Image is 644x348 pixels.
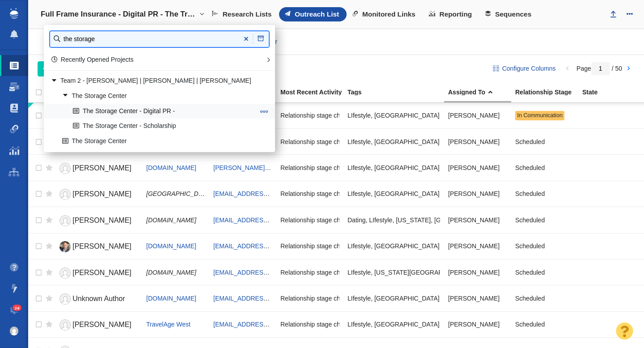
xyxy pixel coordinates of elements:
span: [PERSON_NAME] [72,269,131,276]
div: [PERSON_NAME] [448,184,507,204]
td: Scheduled [511,181,578,207]
td: Scheduled [511,233,578,259]
span: LIfestyle, PR [347,294,440,302]
span: Unknown Author [72,295,125,302]
td: Scheduled [511,311,578,337]
a: [EMAIL_ADDRESS][DOMAIN_NAME] [213,295,319,302]
span: Relationship stage changed to: Scheduled [280,242,398,250]
span: Scheduled [515,190,545,198]
a: [PERSON_NAME] [57,239,138,255]
a: Unknown Author [57,291,138,307]
a: Monitored Links [347,7,423,21]
span: Research Lists [223,10,272,18]
td: Scheduled [511,128,578,154]
div: [PERSON_NAME] [448,210,507,229]
a: [DOMAIN_NAME] [146,295,196,302]
a: [DOMAIN_NAME] [146,242,196,250]
span: Relationship stage changed to: Scheduled [280,216,398,224]
span: [PERSON_NAME] [72,216,131,224]
a: [EMAIL_ADDRESS][DOMAIN_NAME] [213,321,319,328]
div: Assigned To [448,89,514,95]
img: buzzstream_logo_iconsimple.png [10,8,18,19]
div: [PERSON_NAME] [448,315,507,334]
span: LIfestyle, Nevada Regional, PR, travel [347,268,562,276]
div: Tags [347,89,447,95]
span: Scheduled [515,164,545,172]
div: Websites [38,31,114,52]
div: Most Recent Activity [280,89,347,95]
div: Relationship Stage [515,89,581,95]
span: [DOMAIN_NAME] [146,216,196,224]
a: [PERSON_NAME] [57,265,138,281]
a: The Storage Center - Digital PR - [71,104,257,118]
span: LIfestyle, PR, travel [347,138,458,146]
a: The Storage Center - Scholarship [71,119,257,133]
a: Outreach List [279,7,347,21]
span: Configure Columns [502,64,556,73]
a: [EMAIL_ADDRESS][DOMAIN_NAME] [213,216,319,224]
button: Add People [38,61,96,76]
td: In Communication [511,103,578,129]
span: Scheduled [515,294,545,302]
span: [PERSON_NAME] [72,164,131,172]
span: [PERSON_NAME] [72,190,131,198]
span: Scheduled [515,242,545,250]
span: LIfestyle, PR [347,320,440,328]
span: Sequences [495,10,531,18]
span: Relationship stage changed to: Scheduled [280,294,398,302]
div: [PERSON_NAME] [448,263,507,282]
a: [PERSON_NAME] [57,187,138,202]
span: Relationship stage changed to: Scheduled [280,320,398,328]
a: [PERSON_NAME] [57,213,138,229]
span: Page / 50 [576,65,622,72]
span: Scheduled [515,138,545,146]
span: 24 [13,305,22,311]
a: Tags [347,89,447,97]
input: Find a Project [50,31,269,47]
span: Scheduled [515,268,545,276]
span: [GEOGRAPHIC_DATA] Current [146,190,234,197]
span: Dating, LIfestyle, New York, PR, Sexual Wellness/Behavior, travel [347,216,594,224]
h4: Full Frame Insurance - Digital PR - The Travel Photo Trust Index: How Images Shape Travel Plans [41,10,197,19]
a: The Storage Center [60,89,257,103]
a: Reporting [423,7,479,21]
span: [PERSON_NAME] [72,321,131,328]
span: Reporting [440,10,472,18]
a: [PERSON_NAME][EMAIL_ADDRESS][DOMAIN_NAME] [213,164,371,171]
span: LIfestyle, PR, travel [347,190,458,198]
span: Relationship stage changed to: Scheduled [280,164,398,172]
a: [DOMAIN_NAME] [146,164,196,171]
a: [PERSON_NAME] [57,161,138,176]
a: [EMAIL_ADDRESS][DOMAIN_NAME] [213,242,319,250]
a: Sequences [479,7,539,21]
a: The Storage Center [60,134,257,148]
span: Monitored Links [362,10,415,18]
div: [PERSON_NAME] [448,106,507,125]
span: Relationship stage changed to: Scheduled [280,268,398,276]
span: Scheduled [515,216,545,224]
img: 8a21b1a12a7554901d364e890baed237 [10,327,19,335]
div: [PERSON_NAME] [448,237,507,256]
div: [PERSON_NAME] [448,158,507,177]
span: Scheduled [515,320,545,328]
span: Relationship stage changed to: Scheduled [280,190,398,198]
td: Scheduled [511,155,578,181]
a: [EMAIL_ADDRESS][DOMAIN_NAME] [213,190,319,197]
span: LIfestyle, PR [347,164,440,172]
button: Configure Columns [487,61,561,76]
span: [PERSON_NAME] [72,242,131,250]
span: Relationship stage changed to: Attempting To Reach, 2 Attempts [280,111,459,119]
span: [DOMAIN_NAME] [146,269,196,276]
span: LIfestyle, PR [347,242,440,250]
span: Outreach List [295,10,339,18]
a: Recently Opened Projects [51,56,134,63]
a: [EMAIL_ADDRESS][DOMAIN_NAME] [213,269,319,276]
a: Relationship Stage [515,89,581,97]
a: TravelAge West [146,321,191,328]
a: [PERSON_NAME] [57,317,138,333]
div: [PERSON_NAME] [448,132,507,151]
td: Scheduled [511,285,578,311]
